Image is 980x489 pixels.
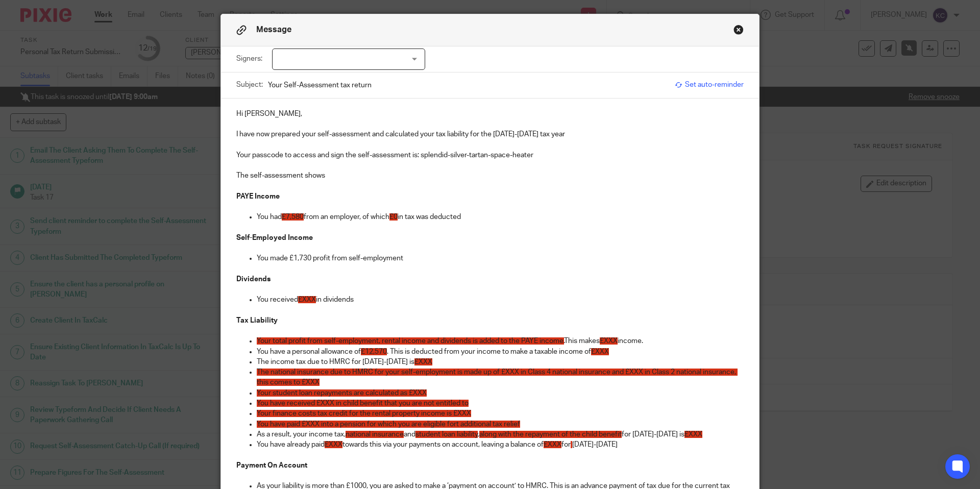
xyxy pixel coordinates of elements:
p: You have already paid towards this via your payments on account, leaving a balance of for [DATE]-... [257,439,744,450]
span: £XXX [414,358,432,365]
span: Your finance costs tax credit for the rental property income is £XXX [257,410,471,417]
span: student loan liability [415,431,478,438]
span: £7,580 [282,213,304,221]
span: £12,570 [361,348,387,355]
span: £XXX [591,348,609,355]
p: This makes income. [257,336,744,346]
p: I have now prepared your self-assessment and calculated your tax liability for the [DATE]-[DATE] ... [236,129,744,139]
span: You have received £XXX in child benefit that you are not entitled to [257,400,469,407]
strong: PAYE Income [236,193,280,200]
span: £XXX [298,296,316,303]
p: The income tax due to HMRC for [DATE]-[DATE] is [257,357,744,367]
span: £XXX [684,431,702,438]
p: You had from an employer, of which in tax was deducted [257,212,744,222]
span: £XXX [600,337,618,345]
span: £XXX [544,441,561,448]
span: Your student loan repayments are calculated as £XXX [257,389,427,397]
p: You received in dividends [257,295,744,305]
span: Your total profit from self-employment, rental income and dividends is added to the PAYE income. [257,337,564,345]
p: You made £1,730 profit from self-employment [257,253,744,263]
p: The self-assessment shows [236,170,744,181]
p: Hi [PERSON_NAME], [236,109,744,119]
span: The national insurance due to HMRC for your self-employment is made up of £XXX in Class 4 nationa... [257,369,738,386]
span: £0 [389,213,398,221]
p: As a result, your income tax, and , for [DATE]-[DATE] is [257,429,744,439]
span: You have paid £XXX into a pension for which you are eligible fort additional tax relief [257,421,520,428]
strong: Payment On Account [236,462,307,469]
span: national insurance [346,431,404,438]
strong: Tax Liability [236,317,278,324]
p: Your passcode to access and sign the self-assessment is: splendid-silver-tartan-space-heater [236,150,744,160]
strong: Dividends [236,276,271,283]
span: £XXX [325,441,342,448]
strong: Self-Employed Income [236,234,313,241]
span: along with the repayment of the child benefit [479,431,622,438]
p: You have a personal allowance of . This is deducted from your income to make a taxable income of [257,347,744,357]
